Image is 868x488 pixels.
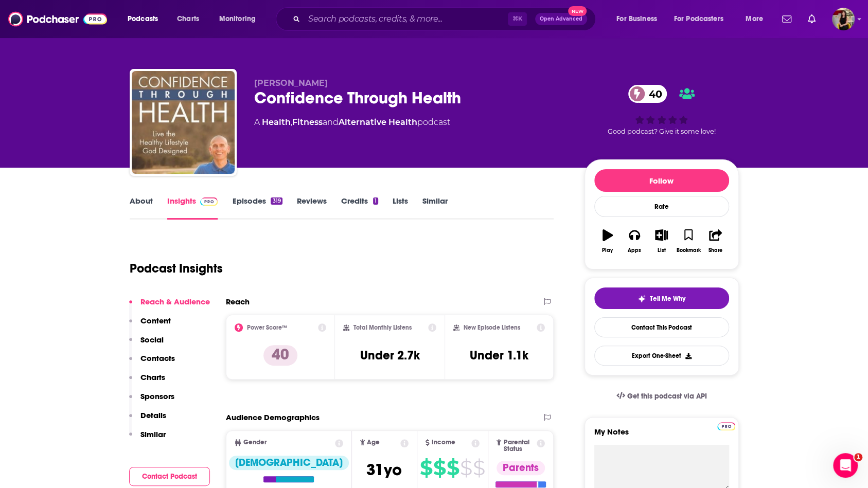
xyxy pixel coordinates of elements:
div: [DEMOGRAPHIC_DATA] [229,456,349,470]
a: Confidence Through Health [132,71,235,174]
span: Income [432,439,455,446]
span: , [291,117,292,127]
a: 40 [628,85,667,103]
button: Charts [129,372,165,391]
label: My Notes [594,427,729,445]
div: Apps [628,247,641,254]
div: 1 [373,197,378,205]
button: Show profile menu [832,8,855,30]
a: Credits1 [341,196,378,220]
img: Podchaser Pro [200,197,218,206]
h3: Under 1.1k [470,348,528,363]
p: Content [140,316,171,326]
button: Contact Podcast [129,467,210,486]
span: Parental Status [503,439,535,453]
div: Bookmark [676,247,700,254]
span: Podcasts [128,12,158,26]
p: Similar [140,429,166,439]
span: $ [447,460,459,476]
span: 31 yo [366,460,402,480]
p: Reach & Audience [140,297,210,306]
p: Social [140,335,164,345]
button: open menu [120,11,171,27]
button: open menu [667,11,738,27]
h2: Audience Demographics [226,412,320,422]
span: $ [420,460,432,476]
button: Content [129,316,171,335]
span: 1 [854,453,862,461]
a: Charts [170,11,205,27]
button: open menu [212,11,269,27]
button: open menu [738,11,776,27]
a: Alternative Health [339,117,417,127]
button: tell me why sparkleTell Me Why [594,287,729,309]
span: Gender [243,439,267,446]
span: More [746,12,763,26]
p: 40 [263,345,297,366]
button: Follow [594,169,729,192]
div: Parents [497,461,545,475]
a: Reviews [297,196,327,220]
h2: Total Monthly Listens [353,324,412,331]
button: Details [129,410,166,429]
span: For Business [616,12,657,26]
div: Search podcasts, credits, & more... [286,7,606,31]
button: open menu [609,11,670,27]
p: Sponsors [140,391,174,401]
button: List [648,223,675,260]
button: Bookmark [675,223,702,260]
span: $ [433,460,446,476]
div: 40Good podcast? Give it some love! [584,78,739,142]
button: Share [702,223,729,260]
p: Details [140,410,166,420]
button: Apps [621,223,648,260]
h1: Podcast Insights [130,261,223,276]
iframe: Intercom live chat [833,453,858,478]
div: 319 [271,197,282,205]
button: Export One-Sheet [594,346,729,366]
span: Open Advanced [540,16,582,22]
span: $ [460,460,472,476]
span: Monitoring [219,12,256,26]
div: Rate [594,196,729,217]
span: Charts [177,12,199,26]
button: Reach & Audience [129,297,210,316]
span: For Podcasters [674,12,723,26]
span: Get this podcast via API [627,392,706,401]
button: Contacts [129,353,175,372]
img: User Profile [832,8,855,30]
a: Pro website [717,421,735,430]
span: ⌘ K [508,12,527,26]
img: Podchaser - Follow, Share and Rate Podcasts [8,9,107,29]
p: Contacts [140,353,175,363]
a: Show notifications dropdown [804,10,820,28]
span: and [323,117,339,127]
span: $ [473,460,485,476]
a: Fitness [292,117,323,127]
a: Episodes319 [232,196,282,220]
span: Good podcast? Give it some love! [608,128,716,135]
a: Contact This Podcast [594,317,729,337]
span: Logged in as cassey [832,8,855,30]
button: Sponsors [129,391,174,410]
a: Similar [422,196,448,220]
span: New [568,6,587,16]
span: Age [367,439,380,446]
div: Share [708,247,722,254]
h2: Power Score™ [247,324,287,331]
h2: New Episode Listens [464,324,520,331]
a: Lists [393,196,408,220]
span: [PERSON_NAME] [254,78,328,88]
button: Social [129,335,164,354]
div: Play [602,247,613,254]
h2: Reach [226,297,250,306]
span: Tell Me Why [650,295,685,303]
input: Search podcasts, credits, & more... [304,11,508,27]
span: 40 [639,85,667,103]
a: InsightsPodchaser Pro [167,196,218,220]
img: tell me why sparkle [637,295,646,303]
div: A podcast [254,116,450,129]
button: Similar [129,429,166,448]
div: List [658,247,666,254]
